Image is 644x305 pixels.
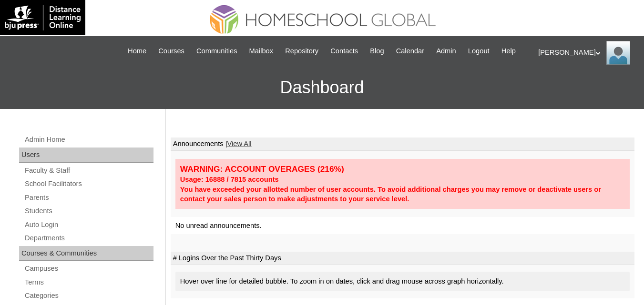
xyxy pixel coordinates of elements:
[123,46,151,57] a: Home
[285,46,318,57] span: Repository
[24,219,153,231] a: Auto Login
[245,46,278,57] a: Mailbox
[5,66,639,109] h3: Dashboard
[180,185,625,204] div: You have exceeded your allotted number of user accounts. To avoid additional charges you may remo...
[501,46,516,57] span: Help
[497,46,521,57] a: Help
[606,41,630,65] img: Ariane Ebuen
[227,140,252,148] a: View All
[330,46,358,57] span: Contacts
[538,41,634,65] div: [PERSON_NAME]
[396,46,424,57] span: Calendar
[436,46,456,57] span: Admin
[158,46,184,57] span: Courses
[24,263,153,275] a: Campuses
[431,46,461,57] a: Admin
[180,176,279,183] strong: Usage: 16888 / 7815 accounts
[370,46,384,57] span: Blog
[326,46,363,57] a: Contacts
[24,178,153,190] a: School Facilitators
[24,276,153,288] a: Terms
[171,252,634,265] td: # Logins Over the Past Thirty Days
[24,165,153,177] a: Faculty & Staff
[24,134,153,146] a: Admin Home
[24,192,153,204] a: Parents
[365,46,388,57] a: Blog
[196,46,237,57] span: Communities
[24,232,153,244] a: Departments
[249,46,274,57] span: Mailbox
[192,46,242,57] a: Communities
[175,272,630,291] div: Hover over line for detailed bubble. To zoom in on dates, click and drag mouse across graph horiz...
[153,46,189,57] a: Courses
[280,46,323,57] a: Repository
[171,217,634,235] td: No unread announcements.
[468,46,490,57] span: Logout
[5,5,81,30] img: logo-white.png
[180,164,625,175] div: WARNING: ACCOUNT OVERAGES (216%)
[19,148,153,163] div: Users
[128,46,146,57] span: Home
[463,46,494,57] a: Logout
[24,290,153,302] a: Categories
[171,138,634,151] td: Announcements |
[391,46,429,57] a: Calendar
[24,205,153,217] a: Students
[19,246,153,261] div: Courses & Communities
